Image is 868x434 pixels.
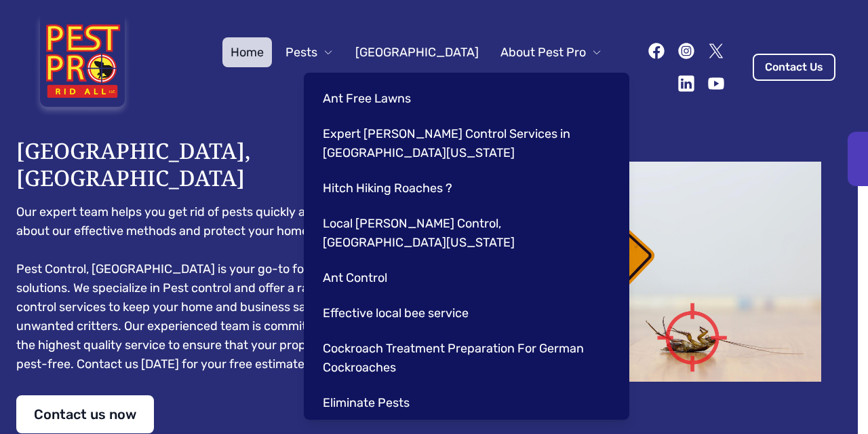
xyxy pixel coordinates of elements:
img: Dead cockroach on floor with caution sign pest control [461,162,852,382]
span: About Pest Pro [500,43,586,62]
button: About Pest Pro [492,37,610,67]
a: Contact Us [753,54,835,81]
h1: PEST PRO RID ALL Local Pest Control [GEOGRAPHIC_DATA], [GEOGRAPHIC_DATA] [16,110,407,192]
span: Pests [285,43,317,62]
pre: Our expert team helps you get rid of pests quickly and safely. Learn about our effective methods ... [16,202,407,374]
a: Ant Control [315,263,613,293]
a: Ant Free Lawns [315,84,613,113]
button: Pests [277,37,342,67]
a: Eliminate Pests [315,388,613,418]
button: Pest Control Community B2B [299,67,496,97]
img: Pest Pro Rid All [33,16,132,118]
a: Contact us now [16,395,154,433]
a: Cockroach Treatment Preparation For German Cockroaches [315,333,613,382]
a: Expert [PERSON_NAME] Control Services in [GEOGRAPHIC_DATA][US_STATE] [315,119,613,168]
a: Blog [502,67,543,97]
a: Effective local bee service [315,298,613,328]
a: Local [PERSON_NAME] Control, [GEOGRAPHIC_DATA][US_STATE] [315,209,613,257]
a: [GEOGRAPHIC_DATA] [347,37,487,67]
a: Home [222,37,272,67]
a: Hitch Hiking Roaches ? [315,173,613,203]
a: Contact [549,67,610,97]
